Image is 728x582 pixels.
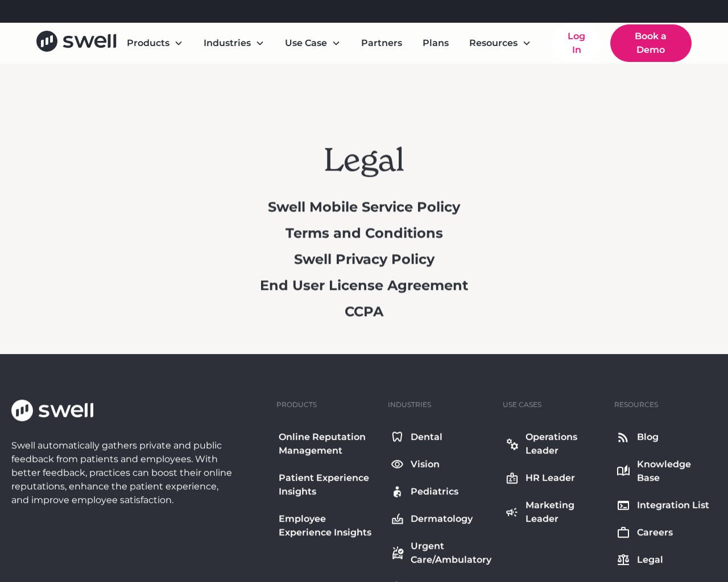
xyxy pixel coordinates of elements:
[411,539,491,567] div: Urgent Care/Ambulatory
[637,430,659,444] div: Blog
[552,25,601,61] a: Log In
[195,32,274,55] div: Industries
[503,400,541,410] div: Use Cases
[614,496,717,514] a: Integration List
[276,428,379,460] a: Online Reputation Management
[637,458,714,485] div: Knowledge Base
[388,537,494,569] a: Urgent Care/Ambulatory
[276,32,350,55] div: Use Case
[637,553,663,567] div: Legal
[276,469,379,501] a: Patient Experience Insights
[526,430,603,458] div: Operations Leader
[411,430,442,444] div: Dental
[614,400,658,410] div: Resources
[614,523,717,542] a: Careers
[614,551,717,569] a: Legal
[614,455,717,487] a: Knowledge Base
[388,455,494,473] a: Vision
[610,24,692,62] a: Book a Demo
[352,32,411,55] a: Partners
[460,32,540,55] div: Resources
[345,304,383,320] a: CCPA
[469,36,518,50] div: Resources
[268,199,460,215] a: Swell Mobile Service Policy
[294,251,435,268] a: Swell Privacy Policy
[118,32,192,55] div: Products
[526,498,603,526] div: Marketing Leader
[204,36,251,50] div: Industries
[413,32,458,55] a: Plans
[285,36,327,50] div: Use Case
[637,498,709,512] div: Integration List
[260,277,468,294] a: End User License Agreement
[276,400,317,410] div: Products
[388,510,494,528] a: Dermatology
[279,512,377,539] div: Employee Experience Insights
[411,458,440,471] div: Vision
[637,526,673,539] div: Careers
[286,225,443,242] a: Terms and Conditions
[279,430,377,458] div: Online Reputation Management
[411,512,473,526] div: Dermatology
[614,428,717,446] a: Blog
[11,439,233,507] div: Swell automatically gathers private and public feedback from patients and employees. With better ...
[526,471,575,485] div: HR Leader
[503,496,605,528] a: Marketing Leader
[411,485,458,498] div: Pediatrics
[36,31,118,56] a: home
[388,400,431,410] div: Industries
[276,510,379,542] a: Employee Experience Insights
[388,428,494,446] a: Dental
[279,471,377,498] div: Patient Experience Insights
[503,428,605,460] a: Operations Leader
[503,469,605,487] a: HR Leader
[388,483,494,501] a: Pediatrics
[127,36,169,50] div: Products
[324,140,404,178] h1: Legal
